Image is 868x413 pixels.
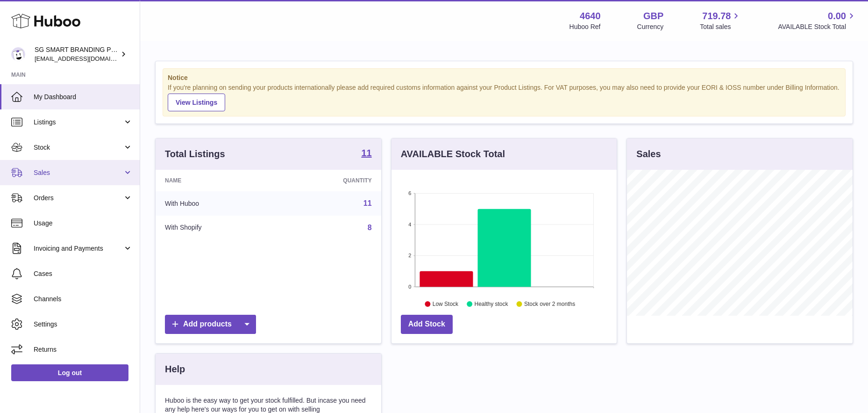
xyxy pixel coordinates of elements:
[165,363,185,376] h3: Help
[34,118,123,127] span: Listings
[433,301,459,307] text: Low Stock
[778,22,857,31] span: AVAILABLE Stock Total
[168,94,225,111] a: View Listings
[34,93,133,101] span: My Dashboard
[474,301,508,307] text: Healthy stock
[156,191,277,216] td: With Huboo
[408,190,411,196] text: 6
[643,10,663,22] strong: GBP
[34,143,123,152] span: Stock
[524,301,575,307] text: Stock over 2 months
[34,168,123,177] span: Sales
[700,10,741,31] a: 719.78 Total sales
[702,10,731,22] span: 719.78
[401,315,453,334] a: Add Stock
[34,345,133,354] span: Returns
[165,148,225,160] h3: Total Listings
[408,284,411,290] text: 0
[168,73,840,82] strong: Notice
[156,170,277,191] th: Name
[34,320,133,329] span: Settings
[156,216,277,240] td: With Shopify
[277,170,381,191] th: Quantity
[168,83,840,111] div: If you're planning on sending your products internationally please add required customs informati...
[34,219,133,228] span: Usage
[636,148,661,160] h3: Sales
[165,315,256,334] a: Add products
[408,253,411,258] text: 2
[408,222,411,227] text: 4
[580,10,601,22] strong: 4640
[368,224,372,232] a: 8
[363,199,372,207] a: 11
[11,47,25,61] img: uktopsmileshipping@gmail.com
[700,22,741,31] span: Total sales
[34,244,123,253] span: Invoicing and Payments
[828,10,846,22] span: 0.00
[35,45,119,63] div: SG SMART BRANDING PTE. LTD.
[34,295,133,304] span: Channels
[34,194,123,203] span: Orders
[34,269,133,278] span: Cases
[361,148,371,158] strong: 11
[401,148,505,160] h3: AVAILABLE Stock Total
[361,148,371,159] a: 11
[11,364,128,381] a: Log out
[778,10,857,31] a: 0.00 AVAILABLE Stock Total
[637,22,664,31] div: Currency
[569,22,601,31] div: Huboo Ref
[35,55,137,62] span: [EMAIL_ADDRESS][DOMAIN_NAME]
